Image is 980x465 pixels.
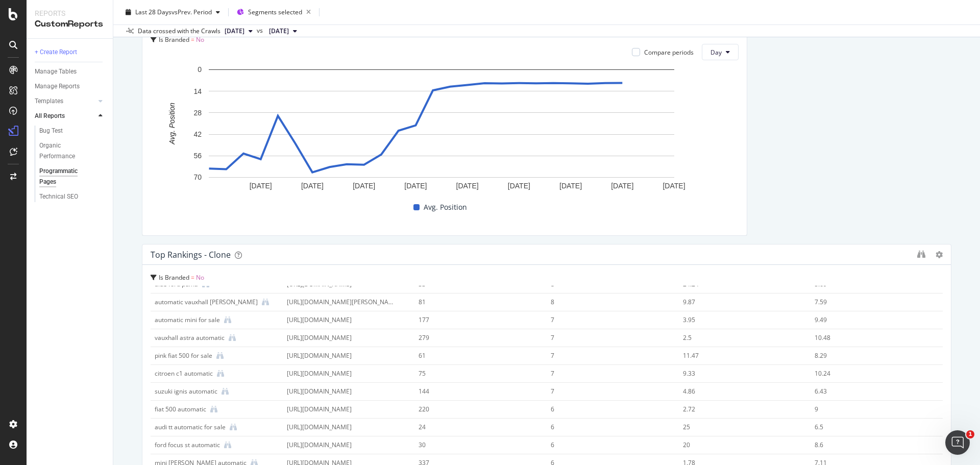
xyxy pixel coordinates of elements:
div: https://www.carwow.co.uk/audi/tt/automatic [287,423,398,432]
div: Technical SEO [39,191,78,202]
span: 1 [966,430,974,438]
a: Templates [35,96,95,107]
text: [DATE] [353,182,375,190]
text: [DATE] [456,182,479,190]
div: 8.29 [815,351,926,360]
text: 0 [198,66,202,74]
text: [DATE] [250,182,272,190]
svg: A chart. [151,64,732,200]
div: CustomReports [35,18,105,30]
div: 7 [551,351,662,360]
div: 24 [419,423,530,432]
span: No [196,35,204,44]
button: Last 28 DaysvsPrev. Period [121,4,224,20]
div: 9.49 [815,315,926,325]
div: All Reports [35,111,65,121]
div: Manage Reports [35,81,80,92]
div: Reports [35,8,105,18]
div: 144 [419,387,530,396]
div: suzuki ignis automatic [155,387,217,396]
div: 6.43 [815,387,926,396]
text: [DATE] [559,182,582,190]
text: [DATE] [404,182,427,190]
div: https://www.carwow.co.uk/suzuki/ignis/automatic [287,387,398,396]
div: Programmatic Pages [39,166,95,187]
div: 3.95 [683,315,794,325]
div: https://www.carwow.co.uk/ford/focus-st/automatic [287,440,398,450]
div: vauxhall astra automatic [155,333,225,342]
text: 56 [193,152,202,160]
div: https://www.carwow.co.uk/mini/automatic [287,315,398,325]
div: automatic vauxhall adam [155,298,258,307]
div: 25 [683,423,794,432]
text: [DATE] [508,182,530,190]
div: Templates [35,96,63,107]
div: https://www.carwow.co.uk/citroen/c1/automatic [287,369,398,378]
div: 7 [551,387,662,396]
a: Manage Reports [35,81,106,92]
div: 8.6 [815,440,926,450]
div: citroen c1 automatic [155,369,213,378]
text: [DATE] [663,182,685,190]
div: Manage Tables [35,66,77,77]
div: 10.24 [815,369,926,378]
span: Is Branded [159,35,189,44]
div: 7 [551,369,662,378]
div: 9.33 [683,369,794,378]
span: Is Branded [159,273,189,282]
div: https://www.carwow.co.uk/vauxhall/adam/automatic [287,298,398,307]
text: 28 [193,109,202,117]
span: vs Prev. Period [171,8,212,16]
div: 279 [419,333,530,342]
span: 2025 Aug. 8th [269,27,289,36]
a: Organic Performance [39,140,106,162]
span: Avg. Position [424,201,467,213]
div: 61 [419,351,530,360]
div: 9.87 [683,298,794,307]
div: 177 [419,315,530,325]
button: [DATE] [220,25,257,37]
div: 6 [551,423,662,432]
text: Avg. Position [168,103,176,145]
div: Compare periods [644,48,694,57]
a: Bug Test [39,126,106,136]
div: 10.48 [815,333,926,342]
div: 6 [551,405,662,414]
iframe: Intercom live chat [945,430,970,455]
div: binoculars [917,250,925,258]
div: ford focus st automatic [155,440,220,450]
a: Programmatic Pages [39,166,106,187]
div: 30 [419,440,530,450]
div: 20 [683,440,794,450]
div: 7 [551,333,662,342]
div: audi tt automatic for sale [155,423,226,432]
a: Manage Tables [35,66,106,77]
div: fiat 500 automatic [155,405,206,414]
div: Data crossed with the Crawls [138,27,220,36]
div: automatic mini for sale [155,315,220,325]
text: [DATE] [301,182,324,190]
span: = [191,273,194,282]
span: Segments selected [248,8,302,16]
a: + Create Report [35,47,106,58]
div: https://www.carwow.co.uk/fiat/500/automatic [287,405,398,414]
span: = [191,35,194,44]
text: 42 [193,130,202,138]
div: Organic Performance [39,140,96,162]
text: 14 [193,87,202,95]
div: Bug Test [39,126,63,136]
a: Technical SEO [39,191,106,202]
button: Segments selected [233,4,315,20]
div: pink fiat 500 for sale [155,351,212,360]
button: Day [702,44,739,60]
div: 75 [419,369,530,378]
div: 7.59 [815,298,926,307]
div: 220 [419,405,530,414]
text: 70 [193,174,202,182]
span: vs [257,26,265,35]
div: Top Rankings - Clone [151,250,231,260]
div: 8 [551,298,662,307]
span: No [196,273,204,282]
div: https://www.carwow.co.uk/fiat/500/pink [287,351,398,360]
